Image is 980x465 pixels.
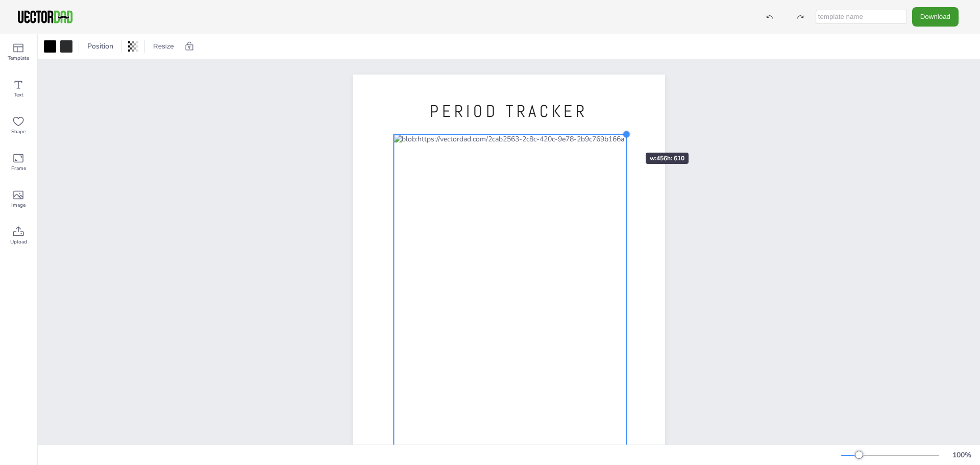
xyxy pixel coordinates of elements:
div: 100 % [949,450,974,460]
span: Frame [11,164,26,173]
span: Position [85,41,115,51]
span: Shape [11,128,26,136]
span: PERIOD TRACKER [430,101,587,122]
button: Download [912,7,959,26]
img: VectorDad-1.png [16,9,74,25]
span: Upload [10,238,27,246]
span: Template [8,54,29,62]
div: w: 456 h: 610 [646,153,689,164]
button: Resize [149,38,178,55]
span: Text [14,91,23,99]
input: template name [816,10,907,24]
span: Image [11,201,26,209]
